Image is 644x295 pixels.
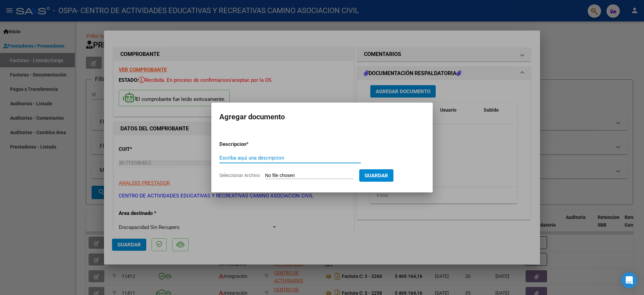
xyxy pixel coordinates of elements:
[219,173,260,178] span: Seleccionar Archivo
[359,169,393,182] button: Guardar
[219,111,425,123] h2: Agregar documento
[365,173,388,179] span: Guardar
[621,272,637,288] div: Open Intercom Messenger
[219,140,281,148] p: Descripcion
